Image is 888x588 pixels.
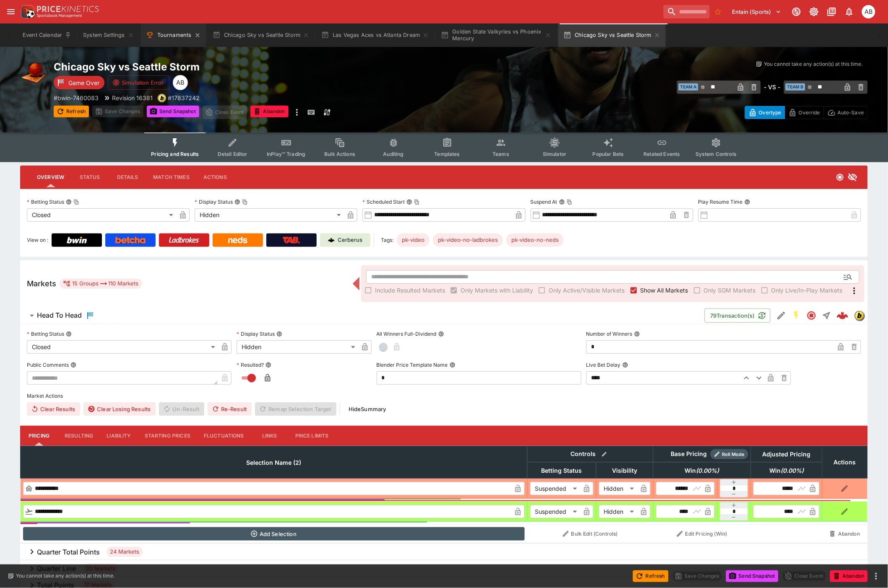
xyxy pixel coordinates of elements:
button: Bulk edit [599,449,610,460]
p: Override [799,108,820,117]
button: Betting StatusCopy To Clipboard [66,199,72,205]
p: Auto-Save [838,108,864,117]
button: Alex Bothe [859,3,878,21]
button: Closed [804,308,819,323]
button: Re-Result [208,402,252,416]
div: Suspended [530,482,580,495]
p: Resulted? [237,361,264,368]
button: Simulation Error [108,75,169,90]
span: Bulk Actions [324,151,355,157]
span: Mark an event as closed and abandoned. [830,571,868,580]
button: System Settings [78,23,139,47]
label: View on : [27,233,48,247]
img: bwin.png [158,94,166,102]
button: Liability [100,426,138,446]
p: Cerberus [338,236,363,244]
img: TabNZ [283,237,300,243]
button: Override [785,106,824,119]
p: Play Resume Time [698,198,743,205]
div: Betting Target: cerberus [397,233,430,247]
span: Win(0.00%) [760,466,813,476]
th: Controls [527,446,653,462]
button: Display StatusCopy To Clipboard [234,199,240,205]
span: Popular Bets [593,151,624,157]
div: Closed [27,208,176,222]
label: Market Actions [27,390,861,402]
button: Edit Detail [774,308,789,323]
button: Number of Winners [634,331,640,337]
button: HideSummary [344,402,391,416]
span: Templates [435,151,460,157]
button: Bulk Edit (Controls) [530,527,651,541]
button: Starting Prices [138,426,197,446]
button: Pricing [20,426,58,446]
span: Only Live/In-Play Markets [771,286,843,295]
button: Blender Price Template Name [450,362,456,368]
span: Win(0.00%) [676,466,729,476]
a: 4835c124-5578-40ab-9be6-01c9d1ae0552 [834,307,851,324]
svg: Hidden [848,172,858,182]
button: Copy To Clipboard [567,199,573,205]
button: Suspend AtCopy To Clipboard [559,199,565,205]
button: Match Times [146,167,196,187]
button: Chicago Sky vs Seattle Storm [558,23,666,47]
img: bwin [855,311,864,320]
button: Golden State Valkyries vs Phoenix Mercury [436,23,557,47]
div: Event type filters [144,132,743,162]
p: Copy To Clipboard [54,93,99,102]
a: Cerberus [320,233,370,247]
div: Hidden [195,208,344,222]
button: Resulted? [266,362,271,368]
button: Send Snapshot [726,570,779,582]
span: Roll Mode [719,451,748,458]
img: PriceKinetics Logo [18,3,35,20]
div: Hidden [237,340,358,354]
button: Notifications [842,4,857,19]
button: Refresh [633,570,668,582]
div: Start From [745,106,868,119]
span: Only SGM Markets [704,286,756,295]
span: Mark an event as closed and abandoned. [250,107,288,115]
div: Betting Target: cerberus [433,233,503,247]
svg: Closed [807,311,817,321]
button: Status [71,167,109,187]
h2: Copy To Clipboard [54,60,461,73]
div: bwin [158,94,166,102]
p: You cannot take any action(s) at this time. [16,572,115,580]
span: Team A [679,83,698,91]
button: Straight [819,308,834,323]
img: Betcha [115,237,146,243]
button: open drawer [3,4,18,19]
span: 24 Markets [107,548,143,556]
p: Number of Winners [586,330,633,337]
button: No Bookmarks [711,5,725,18]
h6: Head To Head [37,311,82,320]
span: System Controls [695,151,737,157]
span: Visibility [603,466,646,476]
div: Hidden [599,482,637,495]
button: All Winners Full-Dividend [438,331,444,337]
button: Head To Head [20,307,705,324]
div: 15 Groups 110 Markets [63,279,139,289]
button: Clear Losing Results [83,402,156,416]
svg: Closed [836,173,844,181]
button: Tournaments [141,23,206,47]
span: Pricing and Results [151,151,199,157]
button: Live Bet Delay [622,362,628,368]
button: Scheduled StartCopy To Clipboard [406,199,412,205]
div: Alex Bothe [173,75,188,90]
p: Suspend At [531,198,557,205]
button: Auto-Save [824,106,868,119]
img: basketball.png [20,60,47,87]
span: Simulator [543,151,566,157]
img: Ladbrokes [169,237,199,243]
img: logo-cerberus--red.svg [837,310,849,321]
button: Las Vegas Aces vs Atlanta Dream [316,23,434,47]
button: Copy To Clipboard [414,199,420,205]
div: Base Pricing [668,449,711,459]
button: Display Status [276,331,282,337]
p: Betting Status [27,198,64,205]
h5: Markets [27,279,56,288]
button: Public Comments [70,362,76,368]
